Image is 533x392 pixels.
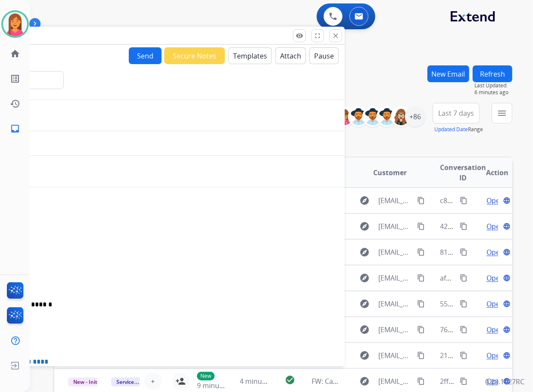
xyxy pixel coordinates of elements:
mat-icon: check_circle [285,375,295,385]
span: Open [486,350,504,361]
mat-icon: explore [359,221,370,231]
span: [EMAIL_ADDRESS][DOMAIN_NAME] [378,273,412,283]
mat-icon: explore [359,376,370,386]
span: 6 minutes ago [474,89,512,96]
button: + [144,373,162,390]
button: Refresh [473,65,512,82]
mat-icon: content_copy [460,248,468,256]
button: Templates [228,47,272,64]
mat-icon: explore [359,350,370,361]
button: Last 7 days [433,103,480,123]
mat-icon: content_copy [417,197,425,204]
span: New - Initial [68,377,108,386]
span: Service Support [111,377,160,386]
mat-icon: explore [359,195,370,206]
span: [EMAIL_ADDRESS][DOMAIN_NAME] [378,247,412,257]
mat-icon: explore [359,247,370,257]
mat-icon: language [503,248,511,256]
button: New Email [427,65,469,82]
span: Open [486,247,504,257]
mat-icon: explore [359,273,370,283]
mat-icon: explore [359,324,370,335]
mat-icon: home [10,49,20,59]
mat-icon: language [503,197,511,204]
span: Conversation ID [440,162,486,183]
span: [EMAIL_ADDRESS][DOMAIN_NAME][DATE] [378,376,412,386]
span: FW: Cant file in Extend 014TACB966 [PERSON_NAME] 1-8266619440 [312,377,527,386]
mat-icon: content_copy [460,300,468,308]
button: Attach [275,47,306,64]
mat-icon: language [503,300,511,308]
span: Range [434,126,483,133]
mat-icon: content_copy [460,197,468,204]
mat-icon: language [503,326,511,333]
mat-icon: menu [497,108,507,118]
mat-icon: language [503,222,511,230]
span: [EMAIL_ADDRESS][DOMAIN_NAME] [378,299,412,309]
span: + [151,376,155,386]
p: New [197,372,215,380]
span: [EMAIL_ADDRESS][DOMAIN_NAME] [378,350,412,361]
button: Secure Notes [164,47,225,64]
span: Customer [373,167,407,178]
span: [EMAIL_ADDRESS][DOMAIN_NAME] [378,221,412,231]
mat-icon: content_copy [417,326,425,333]
th: Action [469,157,512,188]
mat-icon: explore [359,299,370,309]
mat-icon: content_copy [460,326,468,333]
span: Open [486,324,504,335]
span: 9 minutes ago [197,381,243,390]
mat-icon: language [503,274,511,282]
mat-icon: content_copy [417,274,425,282]
mat-icon: close [332,32,340,40]
img: avatar [3,12,27,36]
mat-icon: list_alt [10,74,20,84]
span: Open [486,376,504,386]
button: Pause [309,47,339,64]
mat-icon: person_add [175,376,186,386]
mat-icon: content_copy [460,377,468,385]
mat-icon: remove_red_eye [296,32,303,40]
mat-icon: content_copy [460,222,468,230]
span: [EMAIL_ADDRESS][DOMAIN_NAME] [378,324,412,335]
span: Last Updated: [474,82,512,89]
mat-icon: content_copy [460,352,468,359]
mat-icon: history [10,99,20,109]
span: Open [486,195,504,206]
mat-icon: language [503,352,511,359]
mat-icon: content_copy [417,222,425,230]
mat-icon: fullscreen [314,32,321,40]
mat-icon: content_copy [417,248,425,256]
mat-icon: content_copy [417,377,425,385]
mat-icon: content_copy [460,274,468,282]
button: Send [129,47,162,64]
span: 4 minutes ago [240,377,286,386]
span: [EMAIL_ADDRESS][DOMAIN_NAME] [378,195,412,206]
button: Updated Date [434,126,468,133]
span: Open [486,221,504,231]
span: Open [486,299,504,309]
span: Last 7 days [438,111,474,115]
div: +86 [405,106,426,127]
mat-icon: content_copy [417,300,425,308]
mat-icon: content_copy [417,352,425,359]
span: Open [486,273,504,283]
mat-icon: inbox [10,123,20,134]
p: 0.20.1027RC [485,377,524,387]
